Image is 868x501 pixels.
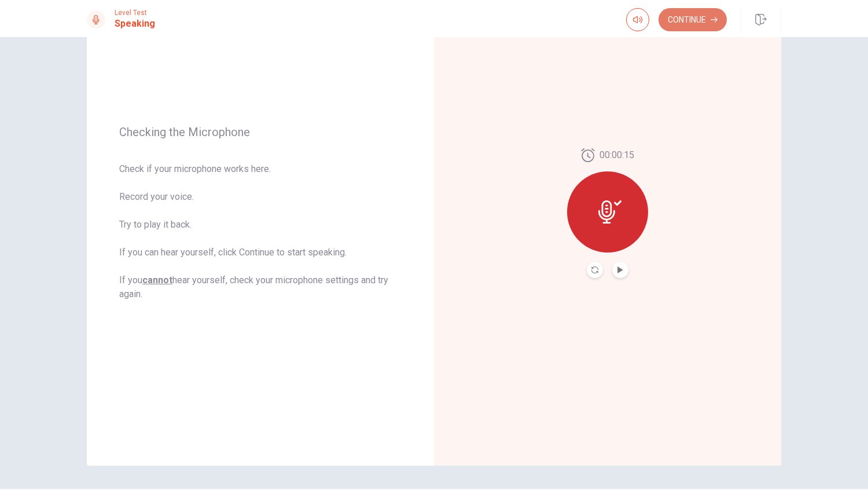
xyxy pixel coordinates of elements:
[599,148,634,162] span: 00:00:15
[142,275,172,286] u: cannot
[587,262,603,278] button: Record Again
[612,262,628,278] button: Play Audio
[115,9,155,17] span: Level Test
[119,162,402,301] span: Check if your microphone works here. Record your voice. Try to play it back. If you can hear your...
[119,125,402,139] span: Checking the Microphone
[659,8,727,31] button: Continue
[115,17,155,31] h1: Speaking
